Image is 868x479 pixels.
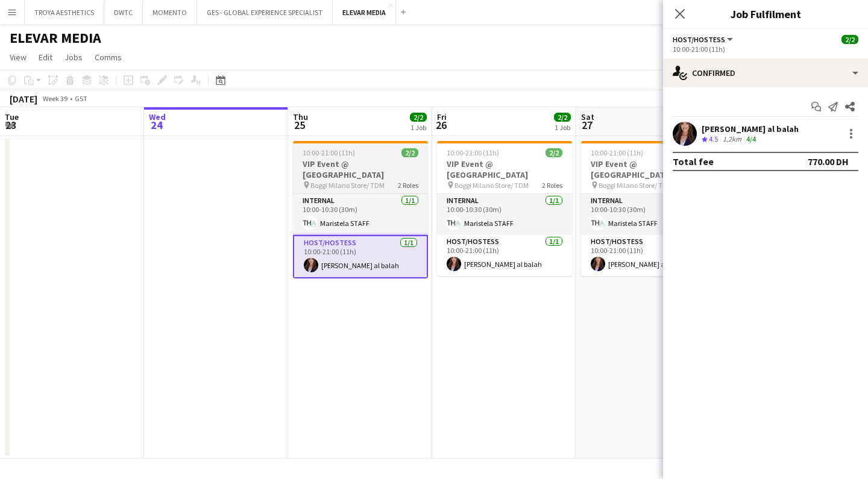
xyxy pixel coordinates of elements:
h3: VIP Event @ [GEOGRAPHIC_DATA] [293,158,428,180]
span: 26 [435,118,447,132]
button: Host/Hostess [673,35,735,44]
button: MOMENTO [143,1,197,24]
a: Edit [34,49,57,65]
span: View [10,52,27,63]
span: 25 [291,118,308,132]
span: 23 [3,118,19,132]
span: Week 39 [40,94,70,103]
span: 2/2 [401,148,418,157]
span: 4.5 [709,134,718,143]
app-skills-label: 4/4 [746,134,756,143]
div: 1 Job [555,123,570,132]
app-job-card: 10:00-21:00 (11h)2/2VIP Event @ [GEOGRAPHIC_DATA] Boggi Milano Store/ TDM2 RolesInternal1/110:00-... [293,141,428,278]
span: Edit [39,52,52,63]
app-card-role: Host/Hostess1/110:00-21:00 (11h)[PERSON_NAME] al balah [437,235,572,276]
app-job-card: 10:00-21:00 (11h)2/2VIP Event @ [GEOGRAPHIC_DATA] Boggi Milano Store/ TDM2 RolesInternal1/110:00-... [581,141,716,276]
button: ELEVAR MEDIA [333,1,396,24]
span: Wed [149,111,166,122]
span: 2/2 [841,35,858,44]
span: Host/Hostess [673,35,725,44]
div: [PERSON_NAME] al balah [702,124,799,134]
span: 10:00-21:00 (11h) [447,148,499,157]
span: Thu [293,111,308,122]
span: Sat [581,111,594,122]
app-job-card: 10:00-21:00 (11h)2/2VIP Event @ [GEOGRAPHIC_DATA] Boggi Milano Store/ TDM2 RolesInternal1/110:00-... [437,141,572,276]
span: Boggi Milano Store/ TDM [599,181,673,190]
button: GES - GLOBAL EXPERIENCE SPECIALIST [197,1,333,24]
div: 10:00-21:00 (11h) [673,45,858,54]
span: Boggi Milano Store/ TDM [454,181,529,190]
span: 2/2 [410,113,427,122]
span: 2 Roles [542,181,562,190]
span: Tue [5,111,19,122]
span: 10:00-21:00 (11h) [591,148,643,157]
h3: VIP Event @ [GEOGRAPHIC_DATA] [581,158,716,180]
h1: ELEVAR MEDIA [10,29,101,47]
app-card-role: Internal1/110:00-10:30 (30m)Maristela STAFF [293,194,428,235]
app-card-role: Internal1/110:00-10:30 (30m)Maristela STAFF [437,194,572,235]
app-card-role: Host/Hostess1/110:00-21:00 (11h)[PERSON_NAME] al balah [581,235,716,276]
div: GST [75,94,87,103]
a: Comms [90,49,127,65]
app-card-role: Internal1/110:00-10:30 (30m)Maristela STAFF [581,194,716,235]
button: TROYA AESTHETICS [25,1,104,24]
button: DWTC [104,1,143,24]
span: Fri [437,111,447,122]
span: Boggi Milano Store/ TDM [310,181,385,190]
span: 24 [147,118,166,132]
span: 27 [579,118,594,132]
div: 1 Job [410,123,426,132]
a: View [5,49,31,65]
span: 2 Roles [398,181,418,190]
span: 2/2 [546,148,562,157]
span: Jobs [64,52,83,63]
span: Comms [95,52,122,63]
app-card-role: Host/Hostess1/110:00-21:00 (11h)[PERSON_NAME] al balah [293,235,428,278]
h3: VIP Event @ [GEOGRAPHIC_DATA] [437,158,572,180]
span: 2/2 [554,113,571,122]
div: Confirmed [663,58,868,87]
div: 770.00 DH [808,155,849,167]
a: Jobs [60,49,87,65]
h3: Job Fulfilment [663,6,868,22]
div: [DATE] [10,93,37,105]
div: Total fee [673,155,714,167]
div: 1.2km [720,134,744,145]
span: 10:00-21:00 (11h) [303,148,355,157]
